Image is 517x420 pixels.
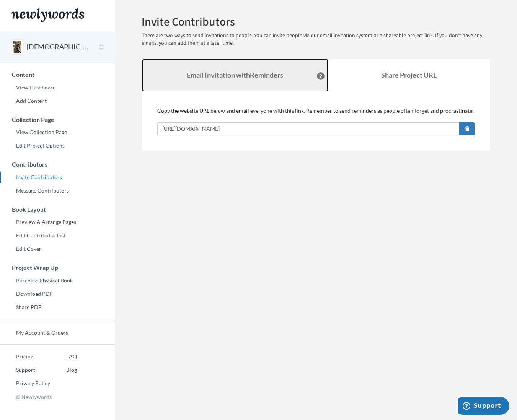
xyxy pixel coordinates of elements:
a: FAQ [50,351,77,362]
iframe: Opens a widget where you can chat to one of our agents [458,397,509,416]
h3: Collection Page [0,116,115,123]
button: [DEMOGRAPHIC_DATA] is Faithful: 60 Years of Blessings and Legacy [27,42,89,52]
b: Share Project URL [381,71,437,79]
a: Blog [50,364,77,376]
strong: Email Invitation with Reminders [187,71,283,79]
h3: Content [0,71,115,78]
h3: Book Layout [0,206,115,213]
img: Newlywords logo [11,8,84,22]
h2: Invite Contributors [142,15,490,28]
p: There are two ways to send invitations to people. You can invite people via our email invitation ... [142,32,490,47]
h3: Contributors [0,161,115,168]
div: Copy the website URL below and email everyone with this link. Remember to send reminders as peopl... [157,107,475,135]
h3: Project Wrap Up [0,264,115,271]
